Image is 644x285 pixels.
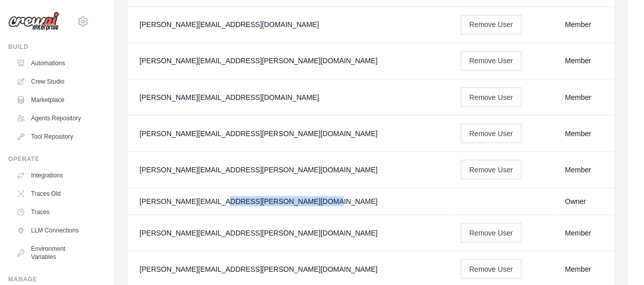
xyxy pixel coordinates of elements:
[461,223,522,242] button: Remove User
[565,264,602,274] div: Member
[565,196,602,206] div: Owner
[461,123,522,143] button: Remove User
[12,73,89,90] a: Crew Studio
[12,128,89,145] a: Tool Repository
[565,56,602,66] div: Member
[12,204,89,220] a: Traces
[12,110,89,126] a: Agents Repository
[139,92,436,102] div: [PERSON_NAME][EMAIL_ADDRESS][DOMAIN_NAME]
[461,87,522,107] button: Remove User
[139,19,436,30] div: [PERSON_NAME][EMAIL_ADDRESS][DOMAIN_NAME]
[139,227,436,238] div: [PERSON_NAME][EMAIL_ADDRESS][PERSON_NAME][DOMAIN_NAME]
[8,12,59,31] img: Logo
[8,155,89,163] div: Operate
[12,167,89,184] a: Integrations
[139,164,436,174] div: [PERSON_NAME][EMAIL_ADDRESS][PERSON_NAME][DOMAIN_NAME]
[565,19,602,30] div: Member
[139,264,436,274] div: [PERSON_NAME][EMAIL_ADDRESS][PERSON_NAME][DOMAIN_NAME]
[461,259,522,278] button: Remove User
[12,241,89,265] a: Environment Variables
[12,222,89,239] a: LLM Connections
[565,227,602,238] div: Member
[12,92,89,108] a: Marketplace
[139,196,436,206] div: [PERSON_NAME][EMAIL_ADDRESS][PERSON_NAME][DOMAIN_NAME]
[12,55,89,71] a: Automations
[565,92,602,102] div: Member
[8,275,89,283] div: Manage
[139,56,436,66] div: [PERSON_NAME][EMAIL_ADDRESS][PERSON_NAME][DOMAIN_NAME]
[139,128,436,138] div: [PERSON_NAME][EMAIL_ADDRESS][PERSON_NAME][DOMAIN_NAME]
[565,164,602,174] div: Member
[461,51,522,70] button: Remove User
[8,43,89,51] div: Build
[461,160,522,179] button: Remove User
[565,128,602,138] div: Member
[12,186,89,202] a: Traces Old
[461,15,522,34] button: Remove User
